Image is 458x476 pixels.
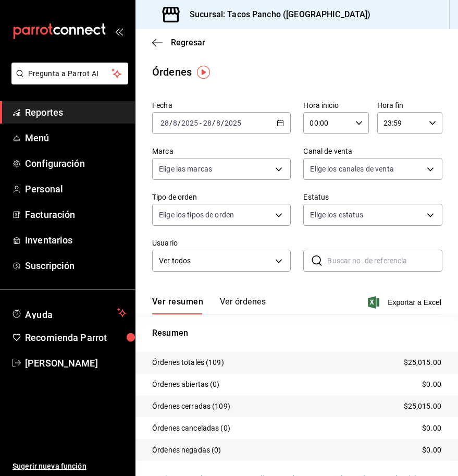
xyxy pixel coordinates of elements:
[303,148,442,155] label: Canal de venta
[152,102,291,109] label: Fecha
[224,119,242,127] input: ----
[25,233,127,247] span: Inventarios
[152,357,224,368] p: Órdenes totales (109)
[152,193,291,201] label: Tipo de orden
[197,66,210,79] img: Tooltip marker
[310,210,363,220] span: Elige los estatus
[422,445,441,456] p: $0.00
[303,193,442,201] label: Estatus
[404,401,441,412] p: $25,015.00
[327,250,442,271] input: Buscar no. de referencia
[159,164,212,174] span: Elige las marcas
[7,76,128,87] a: Pregunta a Parrot AI
[200,119,202,127] span: -
[25,182,127,196] span: Personal
[28,68,112,79] span: Pregunta a Parrot AI
[212,119,215,127] span: /
[181,8,371,21] h3: Sucursal: Tacos Pancho ([GEOGRAPHIC_DATA])
[220,297,266,314] button: Ver órdenes
[171,38,205,47] span: Regresar
[25,331,127,345] span: Recomienda Parrot
[25,259,127,273] span: Suscripción
[159,210,234,220] span: Elige los tipos de orden
[152,445,221,456] p: Órdenes negadas (0)
[25,208,127,222] span: Facturación
[115,27,123,35] button: open_drawer_menu
[25,356,127,370] span: [PERSON_NAME]
[25,156,127,170] span: Configuración
[152,239,291,247] label: Usuario
[303,102,368,109] label: Hora inicio
[152,423,230,434] p: Órdenes canceladas (0)
[404,357,441,368] p: $25,015.00
[422,379,441,390] p: $0.00
[152,64,192,80] div: Órdenes
[152,148,291,155] label: Marca
[160,119,169,127] input: --
[310,164,393,174] span: Elige los canales de venta
[370,296,441,309] button: Exportar a Excel
[152,297,203,314] button: Ver resumen
[13,461,127,472] span: Sugerir nueva función
[172,119,178,127] input: --
[25,105,127,119] span: Reportes
[152,297,266,314] div: navigation tabs
[11,63,128,84] button: Pregunta a Parrot AI
[216,119,221,127] input: --
[203,119,212,127] input: --
[152,379,220,390] p: Órdenes abiertas (0)
[377,102,442,109] label: Hora fin
[25,307,113,319] span: Ayuda
[152,38,205,47] button: Regresar
[422,423,441,434] p: $0.00
[221,119,224,127] span: /
[152,401,230,412] p: Órdenes cerradas (109)
[25,131,127,145] span: Menú
[181,119,199,127] input: ----
[152,327,441,339] p: Resumen
[159,255,271,266] span: Ver todos
[178,119,181,127] span: /
[169,119,172,127] span: /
